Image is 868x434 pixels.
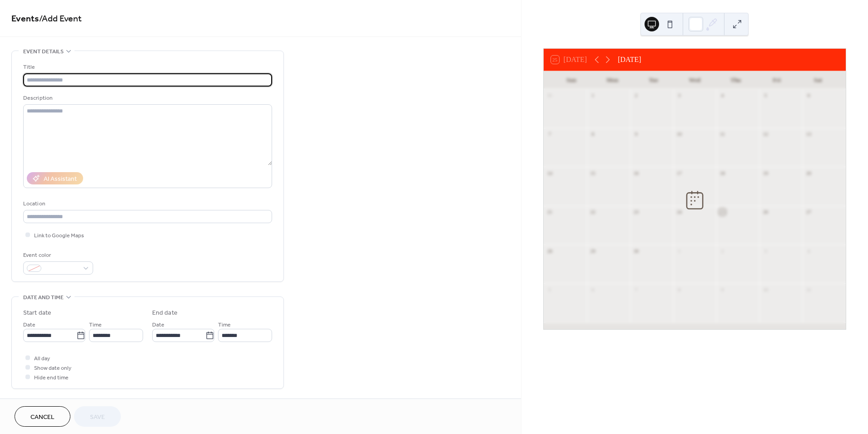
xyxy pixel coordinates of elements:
[676,209,683,215] div: 24
[719,169,726,176] div: 18
[590,247,596,254] div: 29
[633,247,640,254] div: 30
[34,354,50,363] span: All day
[551,71,592,89] div: Sun
[546,131,553,138] div: 7
[152,308,178,318] div: End date
[762,286,769,293] div: 10
[546,169,553,176] div: 14
[23,93,270,103] div: Description
[762,209,769,215] div: 26
[34,373,69,383] span: Hide end time
[633,92,640,99] div: 2
[546,286,553,293] div: 5
[590,286,596,293] div: 6
[23,308,51,318] div: Start date
[633,286,640,293] div: 7
[762,131,769,138] div: 12
[23,293,64,302] span: Date and time
[633,131,640,138] div: 9
[805,169,812,176] div: 20
[719,131,726,138] div: 11
[762,169,769,176] div: 19
[805,247,812,254] div: 4
[23,47,64,56] span: Event details
[674,71,715,89] div: Wed
[719,209,726,215] div: 25
[34,363,71,373] span: Show date only
[590,131,596,138] div: 8
[676,92,683,99] div: 3
[805,286,812,293] div: 11
[719,286,726,293] div: 9
[719,247,726,254] div: 2
[89,320,102,330] span: Time
[633,71,674,89] div: Tue
[23,199,270,209] div: Location
[762,247,769,254] div: 3
[590,169,596,176] div: 15
[676,286,683,293] div: 8
[15,406,70,427] button: Cancel
[546,209,553,215] div: 21
[30,413,55,422] span: Cancel
[719,92,726,99] div: 4
[39,10,82,28] span: / Add Event
[23,250,91,260] div: Event color
[676,169,683,176] div: 17
[34,231,84,240] span: Link to Google Maps
[592,71,633,89] div: Mon
[618,54,641,65] div: [DATE]
[676,247,683,254] div: 1
[762,92,769,99] div: 5
[633,169,640,176] div: 16
[152,320,164,330] span: Date
[11,10,39,28] a: Events
[590,92,596,99] div: 1
[23,320,35,330] span: Date
[805,209,812,215] div: 27
[715,71,756,89] div: Thu
[805,92,812,99] div: 6
[546,92,553,99] div: 31
[633,209,640,215] div: 23
[676,131,683,138] div: 10
[23,62,270,72] div: Title
[805,131,812,138] div: 13
[218,320,231,330] span: Time
[546,247,553,254] div: 28
[590,209,596,215] div: 22
[756,71,797,89] div: Fri
[798,71,838,89] div: Sat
